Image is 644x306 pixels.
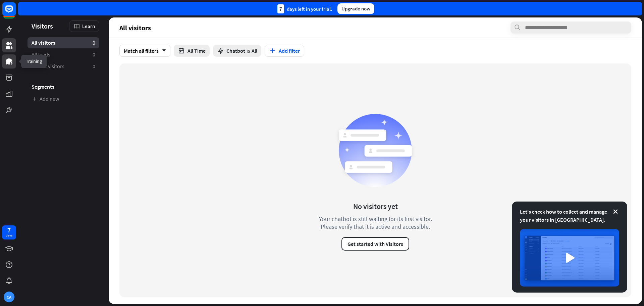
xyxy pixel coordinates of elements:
[93,51,95,58] aside: 0
[337,3,374,14] div: Upgrade now
[265,45,304,57] button: Add filter
[32,51,50,58] span: All leads
[226,47,245,54] span: Chatbot
[28,61,99,72] a: Recent visitors 0
[520,229,619,287] img: image
[28,93,99,104] a: Add new
[277,4,332,13] div: days left in your trial.
[252,47,257,54] span: All
[277,4,284,13] div: 7
[28,83,99,90] h3: Segments
[307,215,444,230] div: Your chatbot is still waiting for its first visitor. Please verify that it is active and accessible.
[93,63,95,70] aside: 0
[119,45,170,57] div: Match all filters
[119,24,151,32] span: All visitors
[6,233,12,238] div: days
[28,49,99,60] a: All leads 0
[93,39,95,46] aside: 0
[5,3,25,23] button: Open LiveChat chat widget
[353,202,398,211] div: No visitors yet
[32,22,53,30] span: Visitors
[247,47,250,54] span: is
[4,292,14,302] div: CA
[520,208,619,224] div: Let's check how to collect and manage your visitors in [GEOGRAPHIC_DATA].
[174,45,210,57] button: All Time
[159,49,166,53] i: arrow_down
[2,225,16,239] a: 7 days
[82,23,95,29] span: Learn
[32,39,55,46] span: All visitors
[32,63,64,70] span: Recent visitors
[341,237,409,251] button: Get started with Visitors
[7,227,11,233] div: 7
